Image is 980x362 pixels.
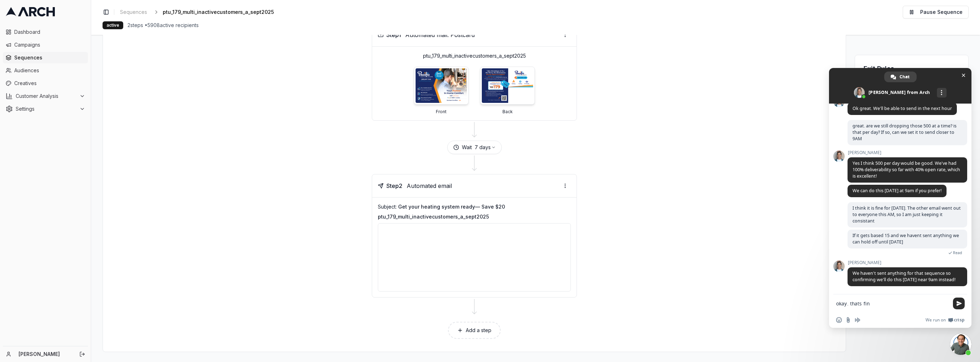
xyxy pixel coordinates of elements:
[853,270,955,283] span: We haven't sent anything for that sequence so confirming we'll do this [DATE] near 9am instead!
[120,9,147,16] span: Sequences
[14,28,85,36] span: Dashboard
[14,80,85,87] span: Creatives
[14,54,85,61] span: Sequences
[853,188,942,194] span: We can do this [DATE] at 9am if you prefer!
[900,72,909,82] span: Chat
[903,6,969,19] button: Pause Sequence
[127,22,199,29] span: 2 steps • 5908 active recipients
[117,7,285,17] nav: breadcrumb
[3,65,88,76] a: Audiences
[836,300,949,307] textarea: Compose your message...
[405,31,475,39] span: Automated mail: Postcard
[77,349,87,359] button: Log out
[853,232,959,245] span: If it gets based 15 and we havent sent anything we can hold off until [DATE]
[416,68,467,103] img: ptu_179_multi_inactivecustomers_a_sept2025 - Front
[855,317,860,323] span: Audio message
[926,317,964,323] a: We run onCrisp
[378,204,397,210] span: Subject:
[853,123,956,142] span: great. are we still dropping those 500 at a time? is that per day? If so, can we set it to send c...
[953,298,965,309] span: Send
[960,72,967,79] span: Close chat
[386,31,401,39] span: Step 1
[502,109,513,115] p: Back
[14,67,85,74] span: Audiences
[3,78,88,89] a: Creatives
[3,52,88,63] a: Sequences
[853,105,952,111] span: Ok great. We'll be able to send in the next hour
[3,26,88,38] a: Dashboard
[19,351,72,358] a: [PERSON_NAME]
[482,68,533,103] img: ptu_179_multi_inactivecustomers_a_sept2025 - Back
[462,144,472,151] span: Wait
[436,109,447,115] p: Front
[378,52,571,59] p: ptu_179_multi_inactivecustomers_a_sept2025
[853,205,961,224] span: I think it is fine for [DATE]. The other email went out to everyone this AM, so I am just keeping...
[378,213,571,220] p: ptu_179_multi_inactivecustomers_a_sept2025
[16,93,77,100] span: Customer Analysis
[836,317,842,323] span: Insert an emoji
[848,260,967,265] span: [PERSON_NAME]
[853,160,960,179] span: Yes I think 500 per day would be good. We've had 100% deliverability so far with 40% open rate, w...
[926,317,946,323] span: We run on
[3,39,88,51] a: Campaigns
[950,334,971,355] div: Close chat
[448,322,501,339] button: Add a step
[884,72,917,82] div: Chat
[386,182,402,190] span: Step 2
[117,7,150,17] a: Sequences
[103,21,123,29] div: active
[953,250,962,255] span: Read
[475,144,496,151] button: 7 days
[16,105,77,112] span: Settings
[3,90,88,102] button: Customer Analysis
[407,182,452,190] span: Automated email
[163,9,274,16] span: ptu_179_multi_inactivecustomers_a_sept2025
[398,204,505,210] span: Get your heating system ready— Save $20
[3,103,88,115] button: Settings
[864,64,960,74] h3: Exit Rules
[845,317,851,323] span: Send a file
[14,41,85,48] span: Campaigns
[848,150,967,155] span: [PERSON_NAME]
[954,317,964,323] span: Crisp
[937,88,947,98] div: More channels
